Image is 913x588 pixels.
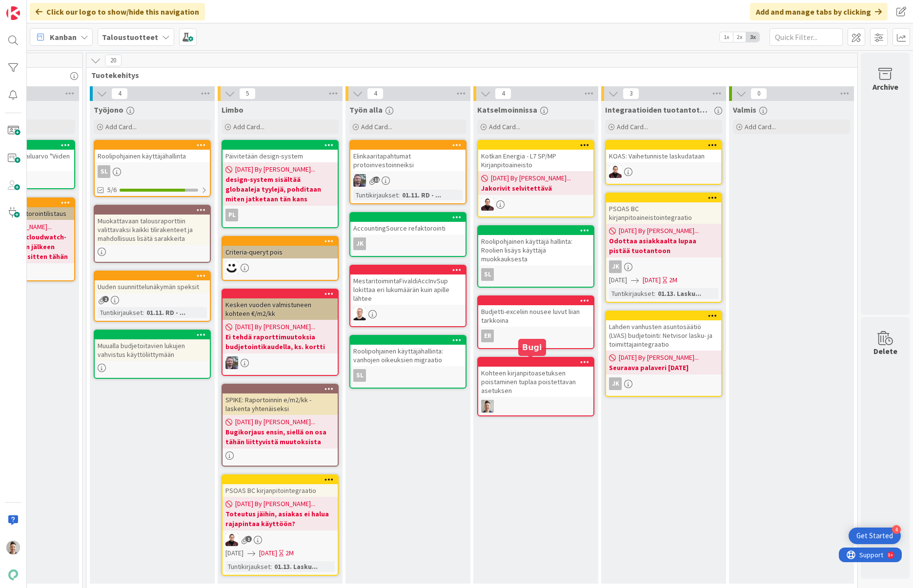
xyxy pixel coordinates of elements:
b: Bugikorjaus ensin, siellä on osa tähän liittyvistä muutoksista [225,427,335,447]
div: sl [95,165,210,178]
div: Tuntikirjaukset [225,561,270,572]
div: Roolipohjainen käyttäjähallinta [95,150,210,162]
b: Toteutus jäihin, asiakas ei halua rajapintaa käyttöön? [225,509,335,529]
span: Limbo [222,105,243,115]
div: 01.13. Lasku... [272,561,320,572]
span: Add Card... [745,122,776,131]
div: Muokattavaan talousraporttiin valittavaksi kaikki tilirakenteet ja mahdollisuus lisätä sarakkeita [95,206,210,245]
a: Roolipohjainen käyttäjähallintasl5/6 [94,140,211,197]
div: Kesken vuoden valmistuneen kohteen €/m2/kk [223,298,338,320]
div: SPIKE: Raportoinnin e/m2/kk -laskenta yhtenäiseksi [223,385,338,415]
div: Lahden vanhusten asuntosäätiö (LVAS) budjetointi: Netvisor lasku- ja toimittajaintegraatio [606,312,721,351]
div: JK [350,237,466,250]
div: TK [223,356,338,369]
span: 4 [111,88,128,99]
div: Budjetti-exceliin nousee luvut liian tarkkoina [478,305,593,327]
div: Delete [873,345,897,357]
div: Open Get Started checklist, remaining modules: 4 [849,528,901,544]
div: 2M [669,275,677,285]
a: Kotkan Energia - L7 SP/MP Kirjanpitoaineisto[DATE] By [PERSON_NAME]...Jakorivit selvitettäväAA [477,140,594,217]
span: Työjono [94,105,123,115]
a: PSOAS BC kirjanpitointegraatio[DATE] By [PERSON_NAME]...Toteutus jäihin, asiakas ei halua rajapin... [222,474,339,576]
a: AccountingSource refaktorointiJK [349,212,467,257]
span: 4 [367,88,384,99]
span: 1 [245,536,252,542]
span: : [270,561,272,572]
img: MH [225,261,238,274]
div: PSOAS BC kirjanpitointegraatio [223,475,338,497]
a: Roolipohjainen käyttäjä hallinta: Roolien lisäys käyttäjä muokkauksestasl [477,225,594,288]
div: Roolipohjainen käyttäjähallinta: vanhojen oikeuksien migraatio [350,336,466,366]
div: Archive [872,81,898,93]
img: TN [6,541,20,554]
span: 5 [239,88,256,99]
img: avatar [6,568,20,582]
b: Jakorivit selvitettävä [481,183,590,193]
img: LL [353,308,366,320]
div: 9+ [49,4,54,12]
span: : [654,288,655,299]
div: Add and manage tabs by clicking [750,3,888,20]
span: Add Card... [617,122,648,131]
span: 5/6 [107,185,117,195]
span: 2 [102,296,109,302]
b: Odottaa asiakkaalta lupaa pistää tuotantoon [609,236,718,255]
div: MestaritoimintaFivaldiAccInvSup lokittaa eri lukumäärän kuin apille lähtee [350,274,466,305]
img: TN [481,400,494,412]
div: KOAS: Vaihetunniste laskudataan [606,141,721,162]
div: sl [478,268,593,281]
span: [DATE] By [PERSON_NAME]... [235,164,315,175]
b: Ei tehdä raporttimuutoksia budjetointikaudella, ks. kortti [225,332,335,352]
div: SPIKE: Raportoinnin e/m2/kk -laskenta yhtenäiseksi [223,393,338,415]
div: Päivitetään design-system [223,141,338,162]
a: Elinkaaritapahtumat protoinvestoinneiksiTKTuntikirjaukset:01.11. RD - ... [349,140,467,204]
span: 4 [495,88,511,99]
div: AccountingSource refaktorointi [350,222,466,235]
div: MestaritoimintaFivaldiAccInvSup lokittaa eri lukumäärän kuin apille lähtee [350,266,466,305]
div: Elinkaaritapahtumat protoinvestoinneiksi [350,141,466,171]
div: sl [481,268,494,281]
div: Criteria-queryt pois [223,237,338,258]
a: Muokattavaan talousraporttiin valittavaksi kaikki tilirakenteet ja mahdollisuus lisätä sarakkeita [94,205,211,263]
a: Kohteen kirjanpitoasetuksen poistaminen tuplaa poistettavan asetuksenTN [477,357,594,416]
div: Muualla budjetoitavien lukujen vahvistus käyttöliittymään [95,331,210,361]
span: 1x [720,32,733,42]
img: AA [481,198,494,211]
div: Kesken vuoden valmistuneen kohteen €/m2/kk [223,290,338,320]
div: ER [481,330,494,342]
span: Integraatioiden tuotantotestaus [605,105,711,115]
span: : [142,307,144,318]
span: Add Card... [361,122,392,131]
b: Seuraava palaveri [DATE] [609,363,718,372]
span: Kanban [50,31,77,43]
img: TK [225,356,238,369]
div: Roolipohjainen käyttäjähallinta [95,141,210,162]
span: 0 [751,88,767,99]
span: Työn alla [349,105,383,115]
div: LL [350,308,466,320]
b: Taloustuotteet [102,32,158,42]
div: TK [350,174,466,187]
span: [DATE] By [PERSON_NAME]... [235,417,315,427]
input: Quick Filter... [770,28,843,46]
span: [DATE] By [PERSON_NAME]... [235,499,315,509]
div: sl [98,165,110,178]
div: JK [606,260,721,273]
a: Uuden suunnittelunäkymän speksitTuntikirjaukset:01.11. RD - ... [94,271,211,322]
div: Lahden vanhusten asuntosäätiö (LVAS) budjetointi: Netvisor lasku- ja toimittajaintegraatio [606,320,721,351]
a: Criteria-queryt poisMH [222,236,339,281]
span: 2x [733,32,746,42]
a: Kesken vuoden valmistuneen kohteen €/m2/kk[DATE] By [PERSON_NAME]...Ei tehdä raporttimuutoksia bu... [222,289,339,376]
div: Kohteen kirjanpitoasetuksen poistaminen tuplaa poistettavan asetuksen [478,367,593,397]
div: 2M [285,548,294,558]
a: Päivitetään design-system[DATE] By [PERSON_NAME]...design-system sisältää globaaleja tyylejä, poh... [222,140,339,228]
a: Muualla budjetoitavien lukujen vahvistus käyttöliittymään [94,330,211,379]
div: Muualla budjetoitavien lukujen vahvistus käyttöliittymään [95,339,210,361]
div: Uuden suunnittelunäkymän speksit [95,280,210,293]
div: 01.13. Lasku... [655,288,704,299]
div: Kohteen kirjanpitoasetuksen poistaminen tuplaa poistettavan asetuksen [478,358,593,397]
div: Tuntikirjaukset [353,190,398,200]
div: PSOAS BC kirjanpitoaineistointegraatio [606,202,721,224]
div: Criteria-queryt pois [223,246,338,258]
b: design-system sisältää globaaleja tyylejä, pohditaan miten jatketaan tän kans [225,175,335,204]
